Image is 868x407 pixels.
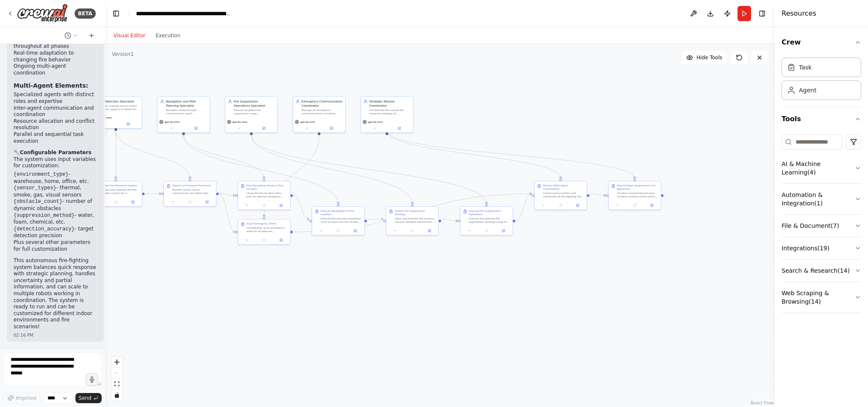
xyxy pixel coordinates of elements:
div: Plan Navigation Route to Fire Location [247,184,288,191]
g: Edge from b7015db8-965e-4815-b429-6e17804a4e51 to 0b43d23f-6382-416d-91d8-b5a7a12c1df4 [114,131,192,179]
button: Search & Research(14) [782,260,861,282]
div: Version 1 [112,51,134,58]
div: Monitor sensor inputs continuously and detect fire events in real-time. When anomalies are detect... [172,188,214,195]
div: Plan Navigation Route to Fire LocationUsing the fire location data, plan an optimal navigation ro... [238,181,291,210]
button: Click to speak your automation idea [86,373,98,386]
span: Improve [16,395,36,401]
div: Execute Fire Suppression Operations [469,209,510,216]
code: {sensor_types} [14,185,56,191]
li: Ongoing multi-agent coordination [14,63,97,76]
button: Open in side panel [274,238,288,243]
button: Start a new chat [85,30,98,41]
div: Navigation and Path Planning SpecialistNavigate safely through {environment_type} environments wi... [157,96,210,133]
g: Edge from ab7ef33c-0335-4ce6-be74-639f7b0ae6ff to ab087d3a-2a7a-4bcf-8ab6-d7a158df7de9 [385,131,563,179]
g: Edge from b7015db8-965e-4815-b429-6e17804a4e51 to 7aec4a1b-184f-4dbf-9354-0a2aa04a0014 [114,131,118,179]
button: Open in side panel [645,203,659,208]
span: Hide Tools [696,54,722,61]
button: Open in side panel [116,122,140,127]
g: Edge from 0b43d23f-6382-416d-91d8-b5a7a12c1df4 to 348291ec-8a2b-4f11-bf6b-db8c37df7640 [219,191,236,234]
div: Detect and Analyze Fire EventMonitor sensor inputs continuously and detect fire events in real-ti... [164,181,216,207]
div: Initialize and calibrate the fire detection system for a {environment_type} environment. Set up s... [98,188,139,195]
div: Fire Suppression Operations Specialist [234,99,275,108]
div: Navigation and Path Planning Specialist [166,99,207,108]
div: Strategic Mission Coordinator [369,99,410,108]
button: No output available [181,199,199,205]
div: Issue Emergency Alerts [247,222,277,225]
h4: Resources [782,8,816,19]
div: Task [799,63,812,72]
h2: 🔧 [14,150,97,156]
div: Using the fire location data, plan an optimal navigation route from the robot's current position ... [247,191,288,198]
div: Assess Fire Suppression StrategyUpon reaching the fire location, conduct detailed assessment of t... [386,206,439,235]
span: gpt-4o-mini [300,120,315,124]
li: Resource allocation and conflict resolution [14,118,97,131]
li: - target detection precision [14,226,97,239]
div: Upon reaching the fire location, conduct detailed assessment of the fire situation and determine ... [395,217,436,224]
div: Orchestrate the overall fire response strategy for {scenario_type} scenarios, balancing quick res... [369,108,410,115]
g: Edge from 7aec4a1b-184f-4dbf-9354-0a2aa04a0014 to 0b43d23f-6382-416d-91d8-b5a7a12c1df4 [145,191,161,196]
button: Open in side panel [387,126,411,131]
div: Execute Navigation to Fire Location [321,209,362,216]
button: Open in side panel [319,126,344,131]
div: Conduct comprehensive post-incident analysis of the entire fire-fighting operation. Evaluate miss... [617,191,658,198]
div: Strategic Mission CoordinatorOrchestrate the overall fire response strategy for {scenario_type} s... [361,96,413,133]
li: Inter-agent communication and coordination [14,105,97,118]
button: No output available [552,203,569,208]
div: Issue Emergency AlertsImmediately issue emergency alerts to all relevant stakeholders based on th... [238,219,291,245]
button: Visual Editor [108,30,150,41]
button: No output available [329,228,347,233]
g: Edge from 57dadecc-a0b7-4755-8b46-0ca7c2059ade to ae68a2e6-7a6f-4add-b663-2bd1938d940b [249,135,414,204]
button: No output available [107,199,125,205]
button: zoom in [111,357,122,368]
button: Hide Tools [681,51,727,64]
li: Real-time adaptation to changing fire behavior [14,50,97,63]
div: Monitor Multi-Agent Coordination [543,184,584,191]
div: Tools [782,131,861,320]
div: Execute Fire Suppression OperationsExecute the planned fire suppression strategy using the robot'... [460,206,513,235]
div: Navigate safely through {environment_type} environments with {obstacle_count} dynamic obstacles, ... [166,108,207,115]
g: Edge from 57dadecc-a0b7-4755-8b46-0ca7c2059ade to e6a9d12d-38c0-43e7-b3de-ddec97e7b903 [249,135,488,204]
div: Immediately issue emergency alerts to all relevant stakeholders based on the fire detection and a... [247,226,288,233]
div: Fire Suppression Operations SpecialistExecute targeted fire suppression using {suppression_method... [225,96,278,133]
div: Fire Detection Specialist [98,99,139,103]
button: Switch to previous chat [61,30,81,41]
div: 02:16 PM [14,332,97,338]
button: Open in side panel [571,203,585,208]
div: Execute the planned fire suppression strategy using the robot's {suppression_method} systems. Mon... [469,217,510,224]
div: Agent [799,86,816,94]
button: Web Scraping & Browsing(14) [782,282,861,313]
div: Execute targeted fire suppression using {suppression_method} systems with {suppression_capacity} ... [234,108,275,115]
button: Open in side panel [496,228,511,233]
nav: breadcrumb [136,9,231,18]
div: Fire Detection SpecialistMonitor multiple sensor inputs ({sensor_types}) to detect fires in {envi... [89,96,142,128]
button: Open in side panel [252,126,276,131]
code: {obstacle_count} [14,199,62,205]
button: No output available [255,203,273,208]
li: Parallel and sequential task execution [14,131,97,144]
span: Send [79,395,92,401]
div: Initialize Fire Detection SystemInitialize and calibrate the fire detection system for a {environ... [89,181,142,207]
li: - water, foam, chemical, etc. [14,212,97,226]
li: - thermal, smoke, gas, visual sensors [14,185,97,198]
div: Execute the planned navigation route to reach the fire location while continuously monitoring for... [321,217,362,224]
g: Edge from 49183f0d-bdbb-4b2a-b972-64636a8d6eba to 5f81abf2-30be-40ab-bef8-e08b535e5458 [181,135,266,179]
g: Edge from e6a9d12d-38c0-43e7-b3de-ddec97e7b903 to ab087d3a-2a7a-4bcf-8ab6-d7a158df7de9 [516,191,532,223]
button: Execution [150,30,186,41]
strong: Multi-Agent Elements: [14,82,88,89]
g: Edge from ae68a2e6-7a6f-4add-b663-2bd1938d940b to e6a9d12d-38c0-43e7-b3de-ddec97e7b903 [441,217,458,223]
code: {suppression_method} [14,213,75,219]
p: This autonomous fire-fighting system balances quick response with strategic planning, handles unc... [14,257,97,330]
li: Plus several other parameters for full customization [14,239,97,252]
code: {detection_accuracy} [14,226,75,232]
div: React Flow controls [111,357,122,401]
button: Open in side panel [274,203,288,208]
button: Crew [782,30,861,54]
div: Emergency Communication Coordinator [302,99,343,108]
button: Integrations(19) [782,237,861,259]
button: AI & Machine Learning(4) [782,153,861,183]
g: Edge from 44aa5421-fe7b-4dd4-9b3c-1a128e2e270d to ae68a2e6-7a6f-4add-b663-2bd1938d940b [367,217,384,221]
g: Edge from 49183f0d-bdbb-4b2a-b972-64636a8d6eba to 44aa5421-fe7b-4dd4-9b3c-1a128e2e270d [181,135,340,204]
div: Post-Incident Assessment and ReportingConduct comprehensive post-incident analysis of the entire ... [608,181,661,210]
div: Monitor Multi-Agent CoordinationContinuously monitor and coordinate all fire-fighting robot agent... [534,181,587,210]
button: No output available [477,228,495,233]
